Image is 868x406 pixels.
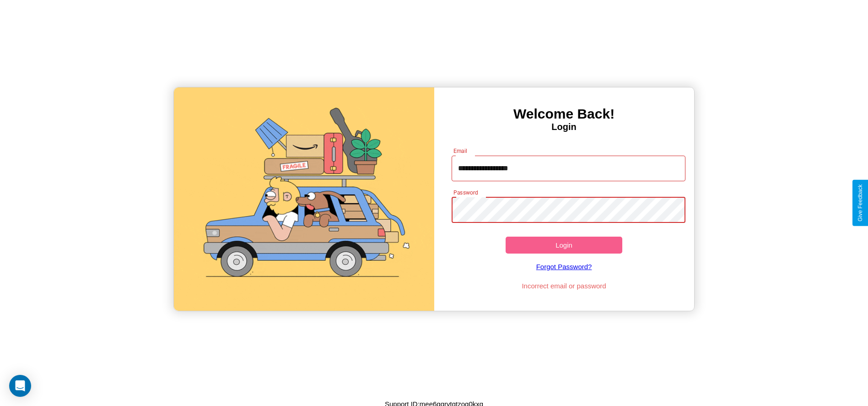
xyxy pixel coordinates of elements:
[857,184,863,222] div: Give Feedback
[434,106,694,122] h3: Welcome Back!
[447,254,681,280] a: Forgot Password?
[9,375,31,397] div: Open Intercom Messenger
[453,189,478,196] label: Password
[447,280,681,292] p: Incorrect email or password
[174,87,434,311] img: gif
[506,237,623,254] button: Login
[453,147,468,155] label: Email
[434,122,694,132] h4: Login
